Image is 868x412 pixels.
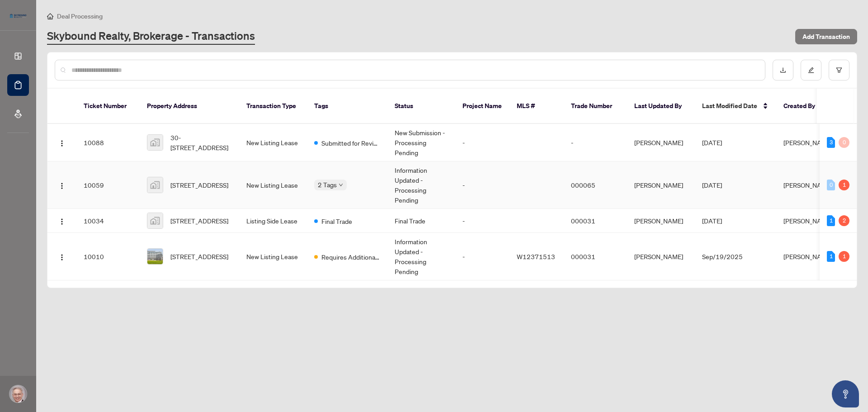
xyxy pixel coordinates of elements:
[627,209,695,233] td: [PERSON_NAME]
[509,89,564,124] th: MLS #
[55,213,69,228] button: Logo
[829,60,849,81] button: filter
[702,217,722,225] span: [DATE]
[239,89,307,124] th: Transaction Type
[827,215,835,226] div: 1
[827,180,835,190] div: 0
[702,138,722,147] span: [DATE]
[702,252,743,260] span: Sep/19/2025
[58,140,66,147] img: Logo
[170,216,228,226] span: [STREET_ADDRESS]
[827,251,835,262] div: 1
[321,252,380,262] span: Requires Additional Docs
[147,135,163,150] img: thumbnail-img
[832,380,859,407] button: Open asap
[455,89,509,124] th: Project Name
[836,67,842,73] span: filter
[76,233,140,280] td: 10010
[783,181,832,189] span: [PERSON_NAME]
[55,178,69,192] button: Logo
[387,124,455,161] td: New Submission - Processing Pending
[776,89,830,124] th: Created By
[455,233,509,280] td: -
[76,209,140,233] td: 10034
[827,137,835,148] div: 3
[170,133,232,152] span: 30-[STREET_ADDRESS]
[170,180,228,190] span: [STREET_ADDRESS]
[147,213,163,228] img: thumbnail-img
[783,138,832,147] span: [PERSON_NAME]
[76,161,140,209] td: 10059
[387,209,455,233] td: Final Trade
[702,101,757,111] span: Last Modified Date
[318,180,337,190] span: 2 Tags
[795,29,857,44] button: Add Transaction
[517,252,555,260] span: W12371513
[170,251,228,261] span: [STREET_ADDRESS]
[321,138,380,148] span: Submitted for Review
[387,89,455,124] th: Status
[839,137,849,148] div: 0
[47,28,255,45] a: Skybound Realty, Brokerage - Transactions
[57,12,103,20] span: Deal Processing
[140,89,239,124] th: Property Address
[564,209,627,233] td: 000031
[455,209,509,233] td: -
[387,161,455,209] td: Information Updated - Processing Pending
[55,135,69,150] button: Logo
[239,124,307,161] td: New Listing Lease
[339,183,343,187] span: down
[627,89,695,124] th: Last Updated By
[76,89,140,124] th: Ticket Number
[801,60,821,81] button: edit
[627,124,695,161] td: [PERSON_NAME]
[307,89,387,124] th: Tags
[147,249,163,264] img: thumbnail-img
[802,29,850,44] span: Add Transaction
[783,217,832,225] span: [PERSON_NAME]
[839,215,849,226] div: 2
[564,233,627,280] td: 000031
[47,13,53,19] span: home
[839,251,849,262] div: 1
[58,182,66,189] img: Logo
[783,252,832,260] span: [PERSON_NAME]
[564,161,627,209] td: 000065
[7,11,29,20] img: logo
[147,177,163,193] img: thumbnail-img
[387,233,455,280] td: Information Updated - Processing Pending
[239,233,307,280] td: New Listing Lease
[702,181,722,189] span: [DATE]
[564,124,627,161] td: -
[773,60,793,81] button: download
[239,209,307,233] td: Listing Side Lease
[76,124,140,161] td: 10088
[239,161,307,209] td: New Listing Lease
[780,67,786,73] span: download
[695,89,776,124] th: Last Modified Date
[321,216,352,226] span: Final Trade
[58,218,66,225] img: Logo
[455,124,509,161] td: -
[55,249,69,264] button: Logo
[839,180,849,190] div: 1
[455,161,509,209] td: -
[627,233,695,280] td: [PERSON_NAME]
[9,385,27,403] img: Profile Icon
[627,161,695,209] td: [PERSON_NAME]
[808,67,814,73] span: edit
[58,254,66,261] img: Logo
[564,89,627,124] th: Trade Number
